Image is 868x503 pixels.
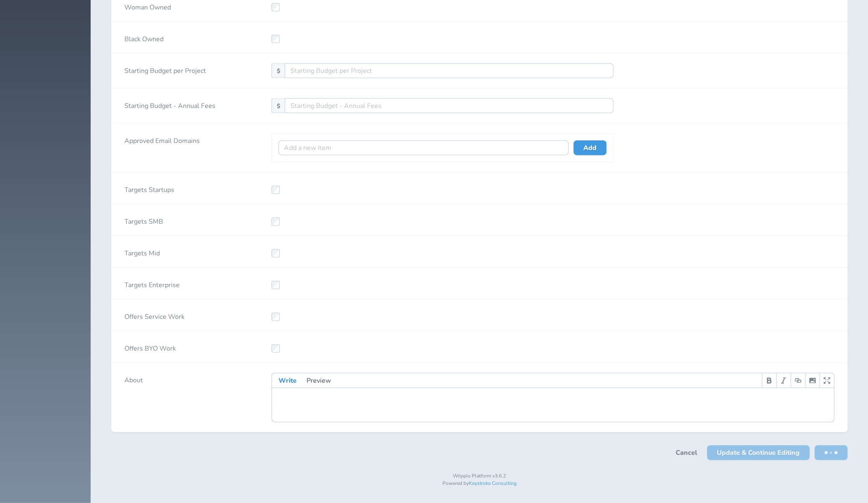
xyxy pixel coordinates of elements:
input: Starting Budget - Annual Fees [285,98,613,113]
span: Update & Continue Editing [717,445,800,460]
label: Targets Enterprise [124,278,180,289]
label: Targets Startups [124,182,174,194]
label: Offers BYO Work [124,341,176,353]
label: About [124,373,143,384]
label: Targets SMB [124,214,163,226]
label: Targets Mid [124,246,160,257]
button: Preview [301,374,335,388]
p: Powered by [111,481,847,487]
label: Black Owned [124,32,164,43]
a: Add [573,140,606,155]
a: Keystroke Consulting [469,480,517,487]
label: Offers Service Work [124,309,185,321]
label: Starting Budget per Project [124,63,206,75]
p: Wripple Platform v3.6.2 [111,473,847,479]
input: Add a new item [278,140,569,155]
a: Cancel [676,449,697,456]
label: Starting Budget - Annual Fees [124,98,215,110]
span: $ [271,63,285,78]
button: Write [274,374,301,388]
span: $ [271,98,285,113]
input: Starting Budget per Project [285,63,613,78]
label: Approved Email Domains [124,133,200,145]
button: Update & Continue Editing [707,445,810,460]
